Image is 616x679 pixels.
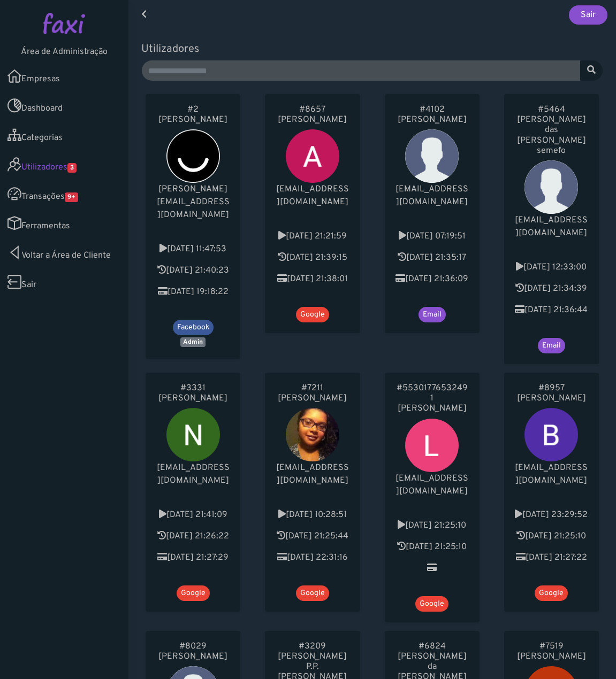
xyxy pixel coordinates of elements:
span: Admin [180,337,206,347]
a: #3331 [PERSON_NAME] [156,383,230,404]
a: Sair [569,5,607,25]
p: Última transacção [276,551,349,564]
span: [EMAIL_ADDRESS][DOMAIN_NAME] [515,215,588,238]
p: Criado em [515,508,588,521]
span: [EMAIL_ADDRESS][DOMAIN_NAME] [276,462,349,486]
span: Google [415,596,448,612]
p: Última transacção [396,273,469,286]
span: [EMAIL_ADDRESS][DOMAIN_NAME] [515,462,588,486]
a: #5464 [PERSON_NAME] das [PERSON_NAME] semefo [515,105,588,156]
a: #4102 [PERSON_NAME] [396,105,469,125]
p: Última actividade [276,530,349,543]
a: #55301776532491 [PERSON_NAME] [396,383,469,414]
a: #7211 [PERSON_NAME] [276,383,349,404]
p: Última actividade [156,530,230,543]
a: #2 [PERSON_NAME] [156,105,230,125]
p: Última transacção [156,551,230,564]
span: Email [419,307,446,322]
p: Última actividade [156,264,230,277]
p: Criado em [276,508,349,521]
p: Última actividade [396,541,469,553]
span: 3 [67,163,77,173]
span: Facebook [173,320,214,335]
p: Criado em [515,261,588,274]
a: #7519 [PERSON_NAME] [515,642,588,662]
p: Criado em [396,519,469,532]
span: [EMAIL_ADDRESS][DOMAIN_NAME] [157,462,230,486]
p: Última actividade [396,251,469,264]
p: Criado em [156,243,230,256]
p: Última transacção [156,286,230,298]
span: Google [296,307,329,322]
span: [EMAIL_ADDRESS][DOMAIN_NAME] [396,473,468,497]
span: [PERSON_NAME][EMAIL_ADDRESS][DOMAIN_NAME] [157,184,230,220]
span: [EMAIL_ADDRESS][DOMAIN_NAME] [276,184,349,207]
p: Última transacção [396,562,469,575]
span: Google [177,585,210,601]
p: Última actividade [515,282,588,295]
p: Última transacção [515,551,588,564]
p: Criado em [396,230,469,243]
p: Última actividade [515,530,588,543]
p: Última actividade [276,251,349,264]
span: Google [296,585,329,601]
p: Criado em [276,230,349,243]
span: Email [538,338,565,353]
a: #8029 [PERSON_NAME] [156,642,230,662]
p: Última transacção [276,273,349,286]
a: #8957 [PERSON_NAME] [515,383,588,404]
p: Criado em [156,508,230,521]
span: 9+ [65,192,78,202]
h5: Utilizadores [141,43,603,56]
a: #8657 [PERSON_NAME] [276,105,349,125]
p: Última transacção [515,304,588,317]
span: Google [535,585,568,601]
span: [EMAIL_ADDRESS][DOMAIN_NAME] [396,184,468,207]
